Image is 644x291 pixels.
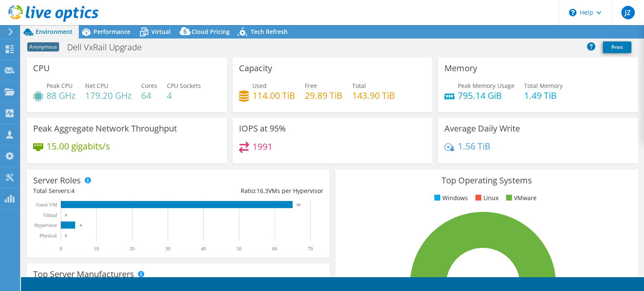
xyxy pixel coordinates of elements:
h4: 1.49 TiB [524,91,563,100]
h4: 64 [141,91,157,100]
svg: \n [569,9,576,16]
span: Virtual [151,28,171,36]
span: 4 [71,187,75,195]
span: Tech Refresh [251,28,288,36]
h3: Average Daily Write [444,124,520,133]
span: Free [305,82,317,90]
text: 0 [60,246,62,252]
h3: Top Operating Systems [342,176,632,185]
h3: Peak Aggregate Network Throughput [33,124,177,133]
h4: 29.89 TiB [305,91,343,100]
div: Total Servers: [33,186,178,196]
span: CPU Sockets [167,82,201,90]
text: 50 [236,246,241,252]
text: 0 [65,213,67,217]
text: 65 [297,203,301,207]
h4: 4 [167,91,201,100]
span: Peak Memory Usage [458,82,514,90]
span: 16.3 [257,187,268,195]
li: VMware [504,193,537,203]
a: Print [603,41,631,53]
span: Cloud Pricing [192,28,230,36]
li: Linux [473,193,499,203]
h4: 179.20 GHz [85,91,132,100]
h4: 114.00 TiB [252,91,295,100]
h4: 88 GHz [47,91,75,100]
text: 20 [130,246,135,252]
h4: 15.00 gigabits/s [47,142,110,151]
h4: 795.14 GiB [458,91,514,100]
text: Hypervisor [34,222,57,228]
span: Performance [93,28,130,36]
text: Physical [39,233,57,239]
h4: 1.56 TiB [458,142,491,151]
span: Total Memory [524,82,563,90]
text: 70 [308,246,313,252]
text: Guest VM [36,202,57,208]
h4: 143.90 TiB [352,91,395,100]
h3: Server Roles [33,176,81,185]
h1: Dell VxRail Upgrade [63,43,155,52]
span: Net CPU [85,82,108,90]
div: Ratio: VMs per Hypervisor [178,186,323,196]
text: Virtual [43,212,57,218]
h3: Capacity [239,64,272,73]
span: Anonymous [27,42,59,52]
span: Total [352,82,366,90]
span: Peak CPU [47,82,73,90]
text: 40 [201,246,206,252]
text: 10 [94,246,99,252]
span: JZ [621,6,635,19]
h3: Top Server Manufacturers [33,270,134,279]
text: 30 [165,246,170,252]
li: Windows [432,193,468,203]
h4: 1991 [252,142,273,151]
span: Cores [141,82,157,90]
h3: CPU [33,64,50,73]
span: Used [252,82,267,90]
text: 4 [80,223,82,227]
text: 0 [65,234,67,238]
h3: Memory [444,64,477,73]
span: Environment [36,28,73,36]
h3: IOPS at 95% [239,124,286,133]
text: 60 [272,246,277,252]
